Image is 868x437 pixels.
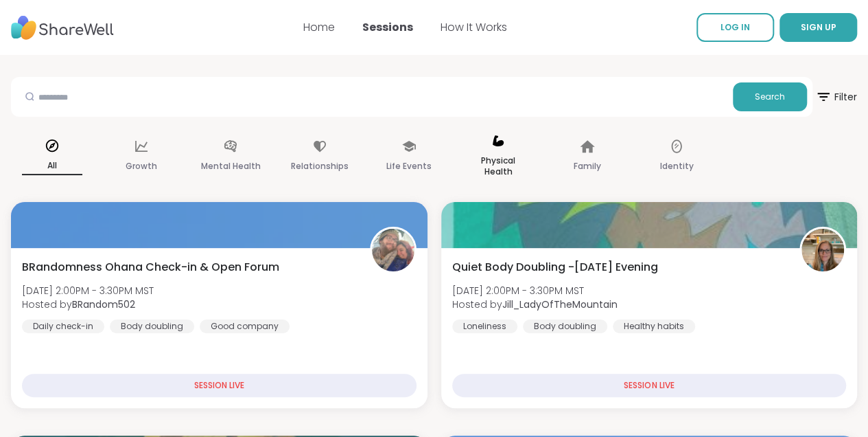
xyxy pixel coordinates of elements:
div: Loneliness [452,320,517,333]
span: Quiet Body Doubling -[DATE] Evening [452,259,658,276]
p: Family [574,158,601,175]
div: Body doubling [110,320,194,333]
p: Physical Health [468,153,528,180]
b: BRandom502 [72,298,135,311]
p: Growth [126,158,157,175]
button: SIGN UP [779,13,857,42]
p: Relationships [291,158,349,175]
a: Home [303,19,335,35]
img: ShareWell Nav Logo [11,9,114,47]
div: Healthy habits [613,320,695,333]
a: Sessions [362,19,413,35]
span: Search [755,91,785,103]
p: All [22,157,82,175]
span: [DATE] 2:00PM - 3:30PM MST [22,284,154,298]
span: BRandomness Ohana Check-in & Open Forum [22,259,279,276]
span: Filter [815,80,857,113]
button: Filter [815,77,857,117]
span: Hosted by [452,298,618,311]
span: [DATE] 2:00PM - 3:30PM MST [452,284,618,298]
div: Daily check-in [22,320,104,333]
img: BRandom502 [372,229,414,271]
div: Good company [200,320,290,333]
button: Search [733,82,807,111]
b: Jill_LadyOfTheMountain [502,298,618,311]
div: SESSION LIVE [452,374,847,397]
p: Life Events [386,158,432,175]
p: Identity [660,158,694,175]
span: LOG IN [720,21,750,33]
a: How It Works [441,19,507,35]
p: Mental Health [201,158,261,175]
span: SIGN UP [801,21,836,33]
a: LOG IN [696,13,774,42]
div: SESSION LIVE [22,374,417,397]
div: Body doubling [523,320,607,333]
img: Jill_LadyOfTheMountain [801,229,844,271]
span: Hosted by [22,298,154,311]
